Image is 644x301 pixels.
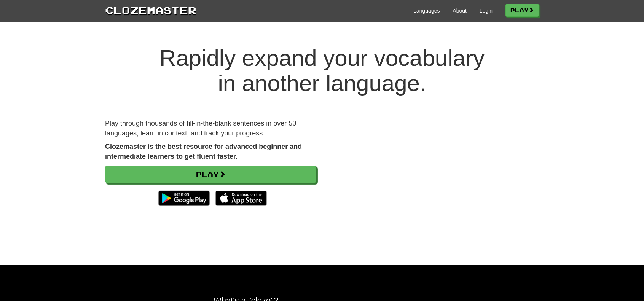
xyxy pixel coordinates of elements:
[105,119,316,138] p: Play through thousands of fill-in-the-blank sentences in over 50 languages, learn in context, and...
[105,166,316,183] a: Play
[155,187,214,210] img: Get it on Google Play
[105,3,196,17] a: Clozemaster
[505,4,539,17] a: Play
[453,7,467,14] a: About
[215,191,267,206] img: Download_on_the_App_Store_Badge_US-UK_135x40-25178aeef6eb6b83b96f5f2d004eda3bffbb37122de64afbaef7...
[413,7,440,14] a: Languages
[480,7,493,14] a: Login
[105,143,302,160] strong: Clozemaster is the best resource for advanced beginner and intermediate learners to get fluent fa...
